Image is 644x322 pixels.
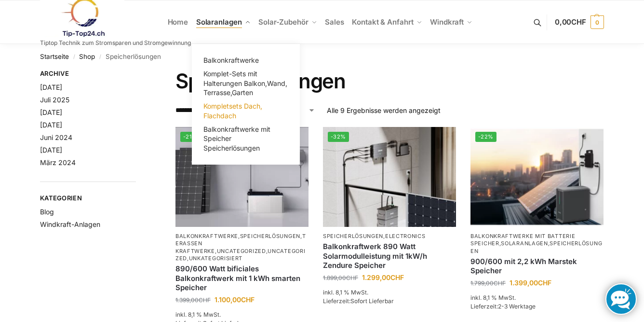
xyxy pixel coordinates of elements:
span: Komplet-Sets mit Halterungen Balkon,Wand, Terrasse,Garten [203,70,287,97]
p: inkl. 8,1 % MwSt. [323,288,456,297]
select: Shop-Reihenfolge [175,105,315,115]
a: Speicherlösungen [470,240,602,254]
a: Balkonkraftwerk 890 Watt Solarmodulleistung mit 1kW/h Zendure Speicher [323,242,456,270]
span: 2-3 Werktage [498,303,536,310]
a: Kompletsets Dach, Flachdach [198,99,294,123]
span: Windkraft [430,17,464,27]
p: , , , , , [175,233,309,263]
a: Uncategorized [217,248,266,254]
bdi: 1.299,00 [362,273,404,281]
span: CHF [241,295,255,304]
a: März 2024 [40,158,76,167]
a: 890/600 Watt bificiales Balkonkraftwerk mit 1 kWh smarten Speicher [175,264,309,293]
a: [DATE] [40,83,62,91]
a: Solaranlagen [192,0,254,44]
a: Windkraft [426,0,477,44]
span: Balkonkraftwerke [203,56,259,64]
a: Terassen Kraftwerke [175,233,306,254]
button: Close filters [136,70,142,80]
p: Alle 9 Ergebnisse werden angezeigt [327,105,441,115]
a: Balkonkraftwerke [198,54,294,67]
span: Sales [325,17,344,27]
span: Lieferzeit: [470,303,536,310]
a: Balkonkraftwerke [175,233,238,239]
a: Electronics [385,233,426,239]
a: Solaranlagen [501,240,548,247]
a: Blog [40,208,54,216]
p: Tiptop Technik zum Stromsparen und Stromgewinnung [40,40,191,46]
a: Juni 2024 [40,133,72,141]
a: Sales [321,0,348,44]
a: 900/600 mit 2,2 kWh Marstek Speicher [470,257,604,276]
a: Komplet-Sets mit Halterungen Balkon,Wand, Terrasse,Garten [198,67,294,99]
img: Balkonkraftwerk 890 Watt Solarmodulleistung mit 1kW/h Zendure Speicher [323,127,456,227]
a: Windkraft-Anlagen [40,220,100,228]
span: Archive [40,69,136,79]
span: 0,00 [555,17,586,27]
a: Juli 2025 [40,96,69,104]
span: Lieferzeit: [323,297,394,305]
span: CHF [494,280,506,287]
span: CHF [199,296,211,304]
span: CHF [538,279,551,287]
p: , , [470,233,604,255]
span: / [69,53,79,61]
img: Balkonkraftwerk mit Marstek Speicher [470,127,604,227]
a: -21%ASE 1000 Batteriespeicher [175,127,309,227]
span: CHF [346,274,358,281]
a: Speicherlösungen [323,233,383,239]
p: inkl. 8,1 % MwSt. [470,294,604,302]
bdi: 1.100,00 [215,295,255,304]
a: Shop [79,53,95,60]
span: CHF [390,273,404,281]
bdi: 1.799,00 [470,280,506,287]
a: Balkonkraftwerke mit Speicher Speicherlösungen [198,123,294,155]
span: Sofort Lieferbar [350,297,394,305]
img: ASE 1000 Batteriespeicher [175,127,309,227]
span: Kontakt & Anfahrt [352,17,413,27]
a: [DATE] [40,146,62,154]
a: Solar-Zubehör [255,0,321,44]
a: [DATE] [40,121,62,129]
p: , [323,233,456,240]
span: Solar-Zubehör [258,17,309,27]
span: Kategorien [40,194,136,203]
span: Kompletsets Dach, Flachdach [203,102,262,120]
nav: Breadcrumb [40,44,604,69]
a: Startseite [40,53,69,60]
h1: Speicherlösungen [175,69,604,93]
bdi: 1.399,00 [175,296,211,304]
a: -22%Balkonkraftwerk mit Marstek Speicher [470,127,604,227]
a: Uncategorized [175,248,306,262]
a: Speicherlösungen [240,233,300,239]
a: [DATE] [40,108,62,116]
a: Unkategorisiert [189,255,243,262]
p: inkl. 8,1 % MwSt. [175,310,309,319]
a: Kontakt & Anfahrt [348,0,426,44]
span: 0 [590,15,604,29]
span: CHF [571,17,586,27]
span: Solaranlagen [196,17,242,27]
bdi: 1.399,00 [510,279,551,287]
span: / [95,53,105,61]
a: Balkonkraftwerke mit Batterie Speicher [470,233,575,247]
bdi: 1.899,00 [323,274,358,281]
span: Balkonkraftwerke mit Speicher Speicherlösungen [203,125,270,152]
a: -32%Balkonkraftwerk 890 Watt Solarmodulleistung mit 1kW/h Zendure Speicher [323,127,456,227]
a: 0,00CHF 0 [555,8,604,37]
